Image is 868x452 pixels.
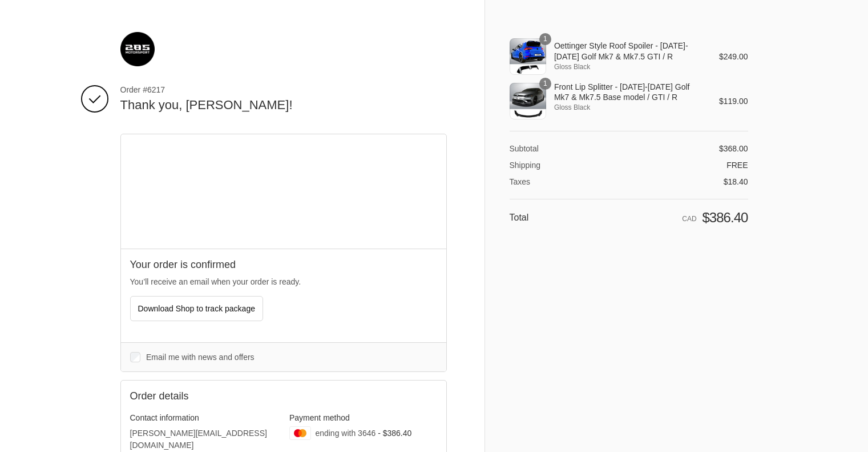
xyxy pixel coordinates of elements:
p: You’ll receive an email when your order is ready. [130,276,437,288]
span: $119.00 [719,97,748,106]
span: $249.00 [719,52,748,61]
span: Free [726,161,748,170]
img: Oettinger Style Roof Spoiler - 2015-2021 Golf Mk7 & Mk7.5 GTI / R - Gloss Black [510,38,546,75]
span: Order #6217 [120,85,447,95]
h2: Order details [130,390,284,403]
h3: Contact information [130,413,278,423]
span: ending with 3646 [315,429,376,438]
span: Oettinger Style Roof Spoiler - [DATE]-[DATE] Golf Mk7 & Mk7.5 GTI / R [554,41,703,61]
span: $368.00 [719,144,748,153]
span: 1 [539,78,551,90]
h2: Thank you, [PERSON_NAME]! [120,97,447,114]
h2: Your order is confirmed [130,258,437,271]
span: Email me with news and offers [146,353,255,362]
img: 285 Motorsport [120,32,155,66]
span: CAD [682,215,696,223]
span: 1 [539,33,551,45]
span: Gloss Black [554,102,703,113]
h3: Payment method [289,413,437,423]
span: $386.40 [702,210,748,225]
span: Front Lip Splitter - [DATE]-[DATE] Golf Mk7 & Mk7.5 Base model / GTI / R [554,82,703,102]
th: Taxes [510,170,578,187]
button: Download Shop to track package [130,296,263,321]
img: Front Lip Splitter - 2015-2021 Golf Mk7 & Mk7.5 Base model / GTI / R - Gloss Black [510,83,546,119]
span: $18.40 [724,177,748,186]
span: Total [510,213,529,222]
span: Download Shop to track package [138,304,255,313]
span: - $386.40 [378,429,411,438]
span: Shipping [510,161,541,170]
iframe: Google map displaying pin point of shipping address: Calgary, Alberta [121,134,447,249]
th: Subtotal [510,143,578,154]
bdo: [PERSON_NAME][EMAIL_ADDRESS][DOMAIN_NAME] [130,429,267,450]
span: Gloss Black [554,62,703,72]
